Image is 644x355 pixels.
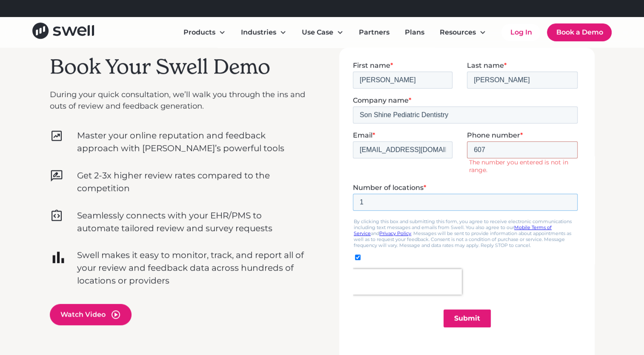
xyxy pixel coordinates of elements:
[60,309,106,320] div: Watch Video
[77,209,305,235] p: Seamlessly connects with your EHR/PMS to automate tailored review and survey requests
[183,27,215,37] div: Products
[50,89,305,112] p: During your quick consultation, we’ll walk you through the ins and outs of review and feedback ge...
[433,24,493,41] div: Resources
[241,27,276,37] div: Industries
[234,24,293,41] div: Industries
[77,249,305,287] p: Swell makes it easy to monitor, track, and report all of your review and feedback data across hun...
[177,24,232,41] div: Products
[77,129,305,155] p: Master your online reputation and feedback approach with [PERSON_NAME]’s powerful tools
[352,24,396,41] a: Partners
[440,27,476,37] div: Resources
[547,23,612,41] a: Book a Demo
[77,169,305,195] p: Get 2-3x higher review rates compared to the competition
[295,24,350,41] div: Use Case
[50,304,305,325] a: open lightbox
[302,27,333,37] div: Use Case
[32,23,94,42] a: home
[501,24,540,41] a: Log In
[398,24,431,41] a: Plans
[50,54,305,79] h2: Book Your Swell Demo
